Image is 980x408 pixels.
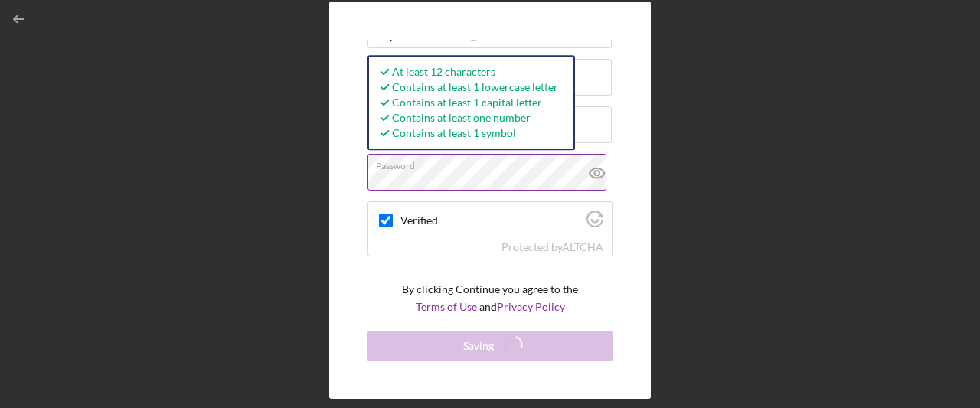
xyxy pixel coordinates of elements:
div: Contains at least 1 lowercase letter [377,80,558,96]
a: Terms of Use [416,300,477,313]
div: Saving [463,331,494,361]
a: Privacy Policy [497,300,565,313]
a: Visit Altcha.org [586,217,603,230]
div: Contains at least one number [377,111,558,126]
div: Protected by [501,241,603,253]
a: Visit Altcha.org [562,240,603,253]
div: Contains at least 1 capital letter [377,96,558,111]
label: Verified [400,214,582,227]
p: By clicking Continue you agree to the and [402,281,578,315]
div: At least 12 characters [377,65,558,80]
div: Contains at least 1 symbol [377,126,558,142]
label: Password [376,155,612,171]
button: Saving [367,331,612,361]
